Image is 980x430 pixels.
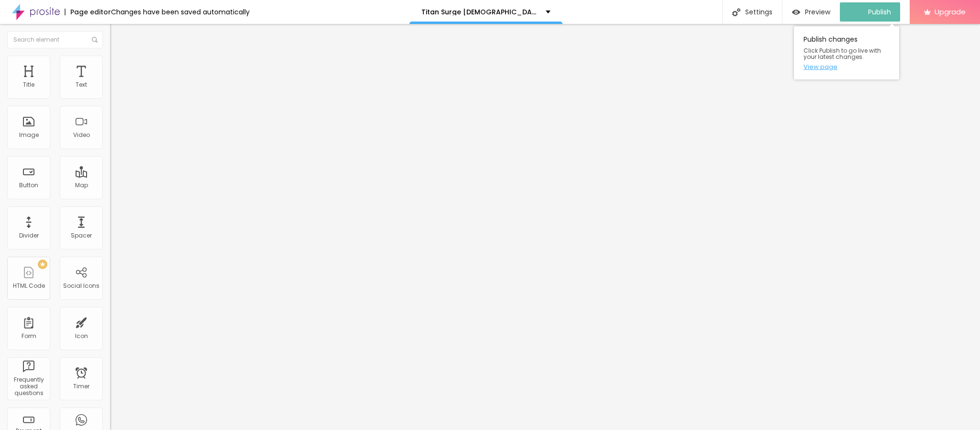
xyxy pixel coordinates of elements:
div: Divider [19,232,39,239]
div: Social Icons [63,283,99,289]
div: Publish changes [794,26,899,79]
a: View page [804,64,890,70]
div: Text [76,81,87,88]
img: view-1.svg [792,8,800,16]
div: Form [22,333,36,339]
div: Page editor [65,9,111,15]
span: Publish [868,8,891,16]
div: Timer [73,383,89,390]
button: Preview [782,2,840,22]
div: Image [19,132,39,138]
button: Publish [840,2,900,22]
input: Search element [7,31,103,48]
div: Video [73,132,90,138]
iframe: Editor [110,24,980,430]
p: Titan Surge [DEMOGRAPHIC_DATA][MEDICAL_DATA] [421,9,539,15]
span: Click Publish to go live with your latest changes. [804,47,890,60]
span: Preview [805,8,830,16]
img: Icone [92,37,98,43]
div: HTML Code [13,283,45,289]
div: Spacer [71,232,92,239]
div: Map [75,182,88,189]
div: Button [19,182,38,189]
img: Icone [732,8,740,16]
div: Changes have been saved automatically [111,9,250,15]
div: Frequently asked questions [10,376,47,397]
span: Upgrade [935,8,966,16]
div: Icon [75,333,88,339]
div: Title [23,81,34,88]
